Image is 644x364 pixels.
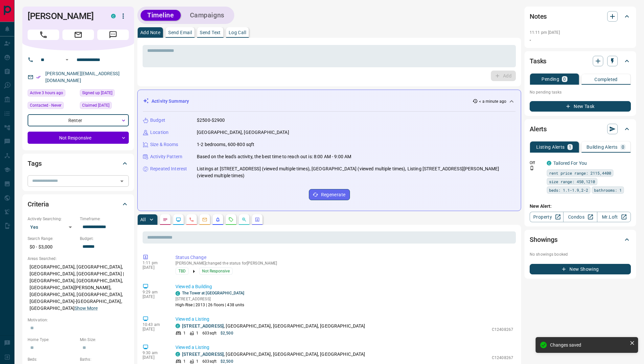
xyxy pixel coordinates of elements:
span: Email [62,30,94,40]
p: Listing Alerts [536,145,565,149]
div: Criteria [28,196,129,212]
p: 10:43 am [143,322,166,327]
a: Mr.Loft [597,212,631,222]
span: Claimed [DATE] [82,102,109,109]
span: Not Responsive [202,268,230,274]
p: C12408267 [492,327,513,332]
p: [DATE] [143,355,166,360]
a: [STREET_ADDRESS] [182,323,224,329]
p: Actively Searching: [28,216,77,222]
span: size range: 450,1210 [549,178,595,185]
p: Pending [541,77,559,81]
div: condos.ca [175,291,180,296]
div: condos.ca [111,14,116,18]
p: 0 [622,145,624,149]
p: No showings booked [530,251,631,257]
div: Tasks [530,53,631,69]
button: Campaigns [183,10,231,21]
span: TBD [178,268,186,274]
p: 603 sqft [202,330,217,336]
p: New Alert: [530,203,631,210]
p: Home Type: [28,337,77,343]
p: $0 - $3,000 [28,242,77,252]
p: Location [150,129,169,136]
svg: Notes [163,217,168,222]
p: 1 [569,145,571,149]
div: Tue Mar 11 2025 [80,89,129,98]
p: Search Range: [28,236,77,242]
button: Timeline [141,10,181,21]
svg: Listing Alerts [215,217,220,222]
p: [GEOGRAPHIC_DATA], [GEOGRAPHIC_DATA] [197,129,289,136]
div: Changes saved [550,342,627,348]
div: Showings [530,232,631,247]
p: Log Call [229,30,246,35]
p: 1-2 bedrooms, 600-800 sqft [197,141,254,148]
p: Areas Searched: [28,256,129,262]
span: Call [28,30,59,40]
p: $2,500 [220,330,233,336]
button: Open [117,177,126,186]
h2: Tags [28,158,41,169]
a: Condos [563,212,597,222]
span: Message [97,30,129,40]
span: beds: 1.1-1.9,2-2 [549,187,588,193]
h2: Showings [530,234,558,245]
p: C12408267 [492,355,513,361]
p: 0 [563,77,566,81]
button: Open [63,56,71,64]
p: Beds: [28,356,77,362]
div: Yes [28,222,77,232]
p: Size & Rooms [150,141,178,148]
p: Viewed a Listing [175,344,513,351]
svg: Lead Browsing Activity [176,217,181,222]
span: rent price range: 2115,4400 [549,170,611,176]
div: condos.ca [175,324,180,328]
svg: Opportunities [241,217,247,222]
div: condos.ca [547,161,551,165]
a: [PERSON_NAME][EMAIL_ADDRESS][DOMAIN_NAME] [45,71,120,83]
a: Property [530,212,563,222]
p: Budget: [80,236,129,242]
p: Send Text [200,30,221,35]
p: , [GEOGRAPHIC_DATA], [GEOGRAPHIC_DATA], [GEOGRAPHIC_DATA] [182,323,365,330]
p: High-Rise | 2013 | 26 floors | 438 units [175,302,244,308]
button: Show More [75,305,98,312]
p: Off [530,160,543,166]
p: - [530,37,631,44]
p: [DATE] [143,265,166,270]
svg: Emails [202,217,207,222]
h1: [PERSON_NAME] [28,11,101,21]
p: Listings at [STREET_ADDRESS] (viewed multiple times), [GEOGRAPHIC_DATA] (viewed multiple times), ... [197,165,516,179]
button: New Showing [530,264,631,274]
div: Not Responsive [28,132,129,144]
svg: Requests [228,217,234,222]
span: Signed up [DATE] [82,90,112,96]
p: Activity Pattern [150,153,182,160]
a: The Tower at [GEOGRAPHIC_DATA] [182,291,244,295]
p: Status Change [175,254,513,261]
p: Based on the lead's activity, the best time to reach out is: 8:00 AM - 9:00 AM [197,153,351,160]
p: Baths: [80,356,129,362]
h2: Tasks [530,56,546,66]
p: Budget [150,117,165,124]
div: Notes [530,9,631,24]
p: 11:11 pm [DATE] [530,30,560,35]
p: Viewed a Building [175,283,513,290]
p: 9:30 am [143,351,166,355]
p: < a minute ago [479,98,506,104]
div: Wed Oct 15 2025 [28,89,77,98]
p: Building Alerts [586,145,618,149]
p: Completed [594,77,618,82]
div: Renter [28,114,129,126]
h2: Criteria [28,199,49,209]
p: Timeframe: [80,216,129,222]
a: [STREET_ADDRESS] [182,352,224,357]
p: Add Note [140,30,160,35]
p: Viewed a Listing [175,316,513,323]
p: [DATE] [143,294,166,299]
div: Activity Summary< a minute ago [143,95,516,107]
p: [GEOGRAPHIC_DATA], [GEOGRAPHIC_DATA], [GEOGRAPHIC_DATA], [GEOGRAPHIC_DATA] | [GEOGRAPHIC_DATA], [... [28,262,129,314]
p: 1 [183,330,186,336]
p: All [140,217,146,222]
